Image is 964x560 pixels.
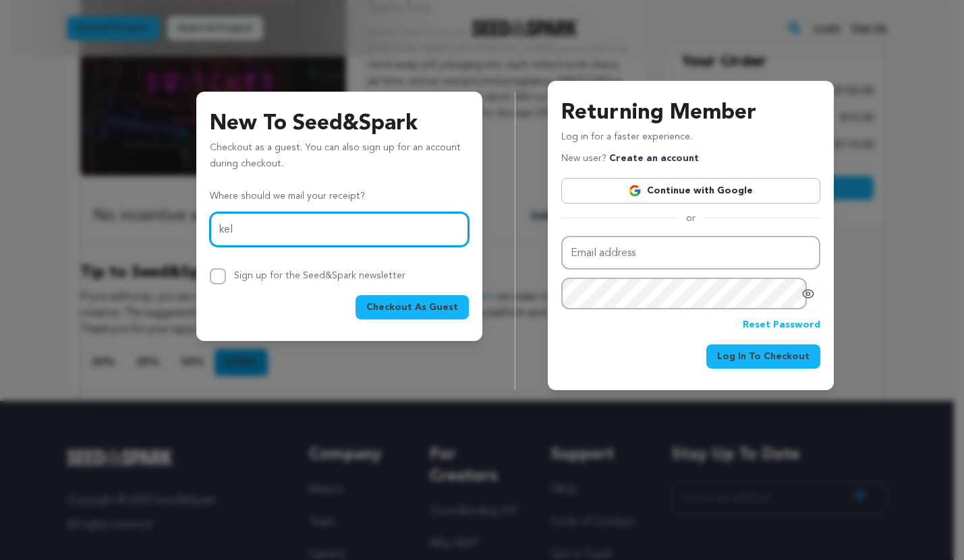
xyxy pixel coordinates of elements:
input: Email address [561,236,820,270]
h3: New To Seed&Spark [210,108,469,140]
button: Log In To Checkout [706,344,820,369]
span: or [678,212,704,225]
button: Checkout As Guest [356,295,469,319]
a: Create an account [609,154,699,163]
a: Show password as plain text. Warning: this will display your password on the screen. [801,287,815,301]
span: Log In To Checkout [717,350,810,363]
label: Sign up for the Seed&Spark newsletter [234,271,405,280]
img: Google logo [628,184,642,197]
a: Reset Password [743,317,820,334]
p: New user? [561,151,699,167]
p: Log in for a faster experience. [561,129,820,151]
p: Checkout as a guest. You can also sign up for an account during checkout. [210,140,469,178]
span: Checkout As Guest [366,301,458,314]
p: Where should we mail your receipt? [210,189,469,205]
h3: Returning Member [561,97,820,129]
a: Continue with Google [561,178,820,204]
input: Email address [210,212,469,247]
